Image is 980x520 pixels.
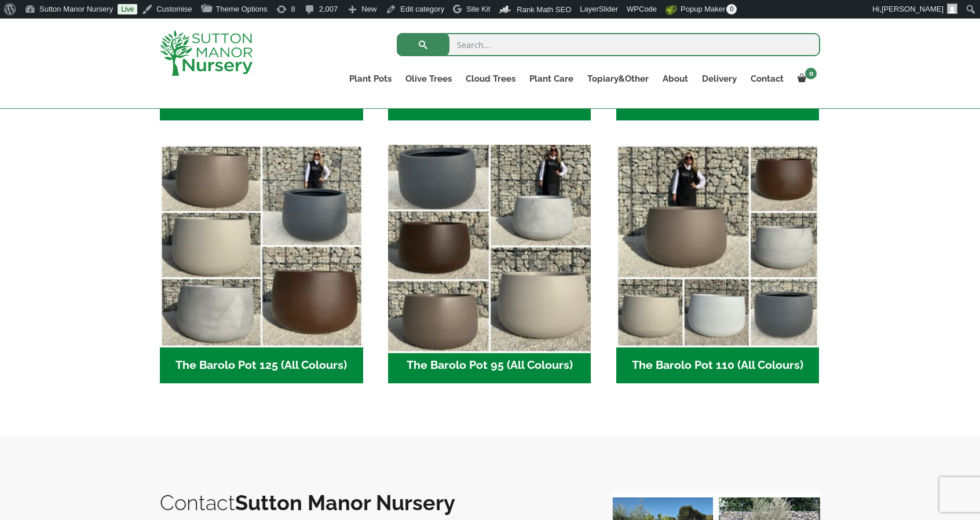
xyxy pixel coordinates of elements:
[160,145,363,383] a: Visit product category The Barolo Pot 125 (All Colours)
[695,71,744,87] a: Delivery
[791,71,820,87] a: 0
[466,5,490,13] span: Site Kit
[616,145,820,348] img: The Barolo Pot 110 (All Colours)
[160,347,363,383] h2: The Barolo Pot 125 (All Colours)
[383,140,596,353] img: The Barolo Pot 95 (All Colours)
[882,5,944,13] span: [PERSON_NAME]
[522,71,580,87] a: Plant Care
[160,145,363,348] img: The Barolo Pot 125 (All Colours)
[805,68,817,79] span: 0
[235,490,455,515] b: Sutton Manor Nursery
[616,145,820,383] a: Visit product category The Barolo Pot 110 (All Colours)
[388,145,591,383] a: Visit product category The Barolo Pot 95 (All Colours)
[398,71,459,87] a: Olive Trees
[744,71,791,87] a: Contact
[342,71,398,87] a: Plant Pots
[160,30,253,76] img: logo
[580,71,656,87] a: Topiary&Other
[616,347,820,383] h2: The Barolo Pot 110 (All Colours)
[388,347,591,383] h2: The Barolo Pot 95 (All Colours)
[656,71,695,87] a: About
[726,4,737,14] span: 0
[517,5,571,14] span: Rank Math SEO
[118,4,137,14] a: Live
[160,490,588,515] h2: Contact
[397,33,820,56] input: Search...
[459,71,522,87] a: Cloud Trees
